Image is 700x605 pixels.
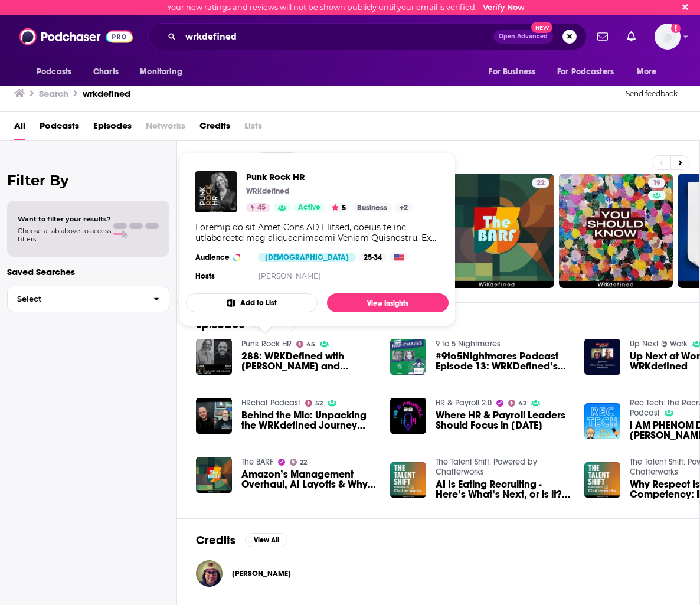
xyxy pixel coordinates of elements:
span: Logged in as sstevens [655,24,681,50]
span: AI Is Eating Recruiting - Here’s What’s Next, or is it? With [PERSON_NAME] Head of Talent Operati... [436,479,570,499]
span: More [637,64,657,80]
img: I AM PHENOM Debrief with Tim Sackett [584,403,620,439]
span: Choose a tab above to access filters. [18,227,111,243]
a: Show notifications dropdown [622,27,640,47]
img: Why Respect Is a Competency: Inside Design Pickle's Talent Strategy [584,462,620,498]
a: 45 [296,341,316,348]
h2: Filter By [7,172,169,189]
a: William Tincup [232,569,291,578]
img: User Profile [655,24,681,50]
span: Want to filter your results? [18,215,111,223]
span: 52 [315,401,323,406]
a: 52 [305,400,323,407]
span: Lists [244,116,262,140]
a: Show notifications dropdown [593,27,613,47]
a: Punk Rock HR [246,171,413,182]
span: For Podcasters [557,64,614,80]
img: 288: WRKDefined with Ryan Leary and William Tincup [196,339,232,375]
span: 22 [537,178,545,189]
a: The Talent Shift: Powered by Chatterworks [436,457,537,477]
button: open menu [132,61,197,83]
span: 288: WRKDefined with [PERSON_NAME] and [PERSON_NAME] [241,351,376,371]
a: 288: WRKDefined with Ryan Leary and William Tincup [241,351,376,371]
span: For Business [489,64,535,80]
span: Monitoring [140,64,182,80]
span: Where HR & Payroll Leaders Should Focus in [DATE] [436,410,570,430]
span: 42 [518,401,526,406]
img: Punk Rock HR [195,171,237,212]
a: Active [293,203,325,212]
span: Podcasts [37,64,71,80]
span: Charts [93,64,119,80]
div: [DEMOGRAPHIC_DATA] [258,253,356,262]
button: William TincupWilliam Tincup [196,555,681,593]
img: William Tincup [196,560,223,587]
h4: Hosts [195,272,215,281]
span: 19 [653,178,660,189]
button: Select [7,286,169,312]
input: Search podcasts, credits, & more... [181,27,493,46]
span: Behind the Mic: Unpacking the WRKdefined Journey with [PERSON_NAME] and [PERSON_NAME] [241,410,376,430]
span: New [531,22,552,33]
h3: Search [39,88,68,99]
a: 19 [559,174,673,288]
button: Show profile menu [655,24,681,50]
span: [PERSON_NAME] [232,569,291,578]
a: Amazon’s Management Overhaul, AI Layoffs & Why 71% of Meetings Suck [241,469,376,489]
button: open menu [629,61,672,83]
img: AI Is Eating Recruiting - Here’s What’s Next, or is it? With Johnny Sanchez Head of Talent Operat... [390,462,426,498]
img: Behind the Mic: Unpacking the WRKdefined Journey with William Tincup and Ryan Leary [196,398,232,434]
a: Credits [199,116,230,140]
a: HRchat Podcast [241,398,300,408]
span: Select [8,295,144,303]
a: Where HR & Payroll Leaders Should Focus in 2025 [436,410,570,430]
img: #9to5Nightmares Podcast Episode 13: WRKDefined’s Mandatory Meeting [390,339,426,375]
h2: Credits [196,533,235,548]
div: Your new ratings and reviews will not be shown publicly until your email is verified. [167,3,525,12]
a: 22 [290,459,308,466]
a: Punk Rock HR [241,339,292,349]
a: Behind the Mic: Unpacking the WRKdefined Journey with William Tincup and Ryan Leary [241,410,376,430]
span: Networks [146,116,185,140]
a: Charts [86,61,126,83]
div: Loremip do sit Amet Cons AD Elitsed, doeius te inc utlaboreetd mag aliquaenimadmi Veniam Quisnost... [195,222,439,243]
a: Business [352,203,392,212]
a: 19 [648,178,665,188]
p: Saved Searches [7,266,169,277]
a: [PERSON_NAME] [259,272,320,280]
a: The BARF [241,457,273,467]
span: 45 [257,202,266,214]
a: Up Next @ Work [630,339,688,349]
a: 22 [440,174,554,288]
h3: wrkdefined [83,88,130,99]
a: 22 [532,178,549,188]
a: +2 [395,203,413,212]
a: Verify Now [483,3,525,12]
img: Up Next at Work with WRKdefined [584,339,620,375]
img: Amazon’s Management Overhaul, AI Layoffs & Why 71% of Meetings Suck [196,457,232,493]
a: AI Is Eating Recruiting - Here’s What’s Next, or is it? With Johnny Sanchez Head of Talent Operat... [436,479,570,499]
a: View Insights [327,293,449,312]
span: Podcasts [40,116,79,140]
svg: Email not verified [671,24,681,33]
button: Send feedback [622,89,681,99]
a: 42 [508,400,527,407]
span: #9to5Nightmares Podcast Episode 13: WRKDefined’s Mandatory Meeting [436,351,570,371]
span: 22 [300,460,307,465]
img: Where HR & Payroll Leaders Should Focus in 2025 [390,398,426,434]
a: All [14,116,25,140]
a: 9 to 5 Nightmares [436,339,501,349]
img: Podchaser - Follow, Share and Rate Podcasts [19,25,133,48]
